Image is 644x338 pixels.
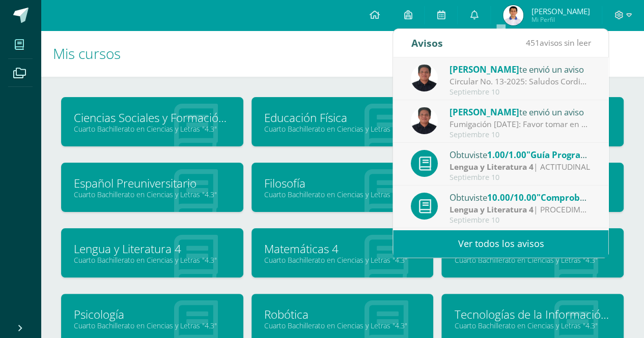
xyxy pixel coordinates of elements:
[53,44,121,63] span: Mis cursos
[487,149,526,161] span: 1.00/1.00
[450,204,591,216] div: | PROCEDIMENTAL
[531,15,590,24] span: Mi Perfil
[74,241,231,257] a: Lengua y Literatura 4
[74,321,231,330] a: Cuarto Bachillerato en Ciencias y Letras "4.3"
[264,110,421,126] a: Educación Física
[393,230,608,258] a: Ver todos los avisos
[74,306,231,322] a: Psicología
[450,161,591,173] div: | ACTITUDINAL
[450,161,534,172] strong: Lengua y Literatura 4
[450,88,591,97] div: Septiembre 10
[526,149,616,161] span: "Guía Programática."
[525,37,591,48] span: avisos sin leer
[525,37,539,48] span: 451
[74,190,231,199] a: Cuarto Bachillerato en Ciencias y Letras "4.3"
[450,173,591,182] div: Septiembre 10
[454,255,611,265] a: Cuarto Bachillerato en Ciencias y Letras "4.3"
[74,110,231,126] a: Ciencias Sociales y Formación Ciudadana 4
[264,124,421,134] a: Cuarto Bachillerato en Ciencias y Letras "4.3"
[264,306,421,322] a: Robótica
[450,131,591,139] div: Septiembre 10
[450,106,519,118] span: [PERSON_NAME]
[264,255,421,265] a: Cuarto Bachillerato en Ciencias y Letras "4.3"
[450,63,591,76] div: te envió un aviso
[454,321,611,330] a: Cuarto Bachillerato en Ciencias y Letras "4.3"
[450,191,591,204] div: Obtuviste en
[411,29,442,57] div: Avisos
[74,255,231,265] a: Cuarto Bachillerato en Ciencias y Letras "4.3"
[74,124,231,134] a: Cuarto Bachillerato en Ciencias y Letras "4.3"
[411,107,438,134] img: eff8bfa388aef6dbf44d967f8e9a2edc.png
[503,5,523,25] img: 8c90b53e8f579a87c5f6c31017cbcbc0.png
[454,306,611,322] a: Tecnologías de la Información y Comunicación 4
[450,64,519,75] span: [PERSON_NAME]
[450,148,591,161] div: Obtuviste en
[450,105,591,118] div: te envió un aviso
[74,175,231,191] a: Español Preuniversitario
[531,6,590,16] span: [PERSON_NAME]
[450,216,591,225] div: Septiembre 10
[450,76,591,87] div: Circular No. 13-2025: Saludos Cordiales, por este medio se hace notificación electrónica de la ci...
[450,204,534,215] strong: Lengua y Literatura 4
[264,241,421,257] a: Matemáticas 4
[264,190,421,199] a: Cuarto Bachillerato en Ciencias y Letras "4.3"
[487,192,537,203] span: 10.00/10.00
[450,118,591,130] div: Fumigación 10 de septiembre 2025: Favor tomar en consideración la información referida.
[264,175,421,191] a: Filosofía
[264,321,421,330] a: Cuarto Bachillerato en Ciencias y Letras "4.3"
[411,65,438,91] img: eff8bfa388aef6dbf44d967f8e9a2edc.png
